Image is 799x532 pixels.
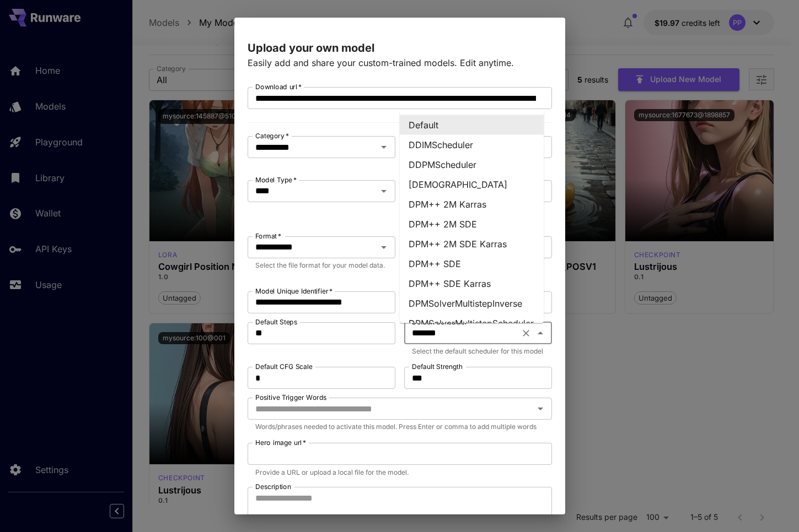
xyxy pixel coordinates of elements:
[400,293,544,313] li: DPMSolverMultistepInverse
[376,183,392,199] button: Open
[400,134,544,154] li: DDIMScheduler
[400,194,544,214] li: DPM++ 2M Karras
[255,467,544,478] p: Provide a URL or upload a local file for the model.
[255,82,302,91] label: Download url
[255,421,544,432] p: Words/phrases needed to activate this model. Press Enter or comma to add multiple words
[400,313,544,333] li: DPMSolverMultistepScheduler
[255,362,313,371] label: Default CFG Scale
[400,234,544,253] li: DPM++ 2M SDE Karras
[400,253,544,273] li: DPM++ SDE
[518,325,534,341] button: Clear
[400,115,544,134] li: Default
[376,240,392,255] button: Open
[533,325,548,341] button: Close
[255,393,326,402] label: Positive Trigger Words
[255,260,388,271] p: Select the file format for your model data.
[248,56,552,69] p: Easily add and share your custom-trained models. Edit anytime.
[255,286,333,296] label: Model Unique Identifier
[248,40,552,56] p: Upload your own model
[255,317,297,327] label: Default Steps
[412,317,468,327] label: Default Scheduler
[412,346,544,357] p: Select the default scheduler for this model
[412,362,463,371] label: Default Strength
[400,154,544,174] li: DDPMScheduler
[255,231,281,241] label: Format
[400,214,544,234] li: DPM++ 2M SDE
[533,401,548,416] button: Open
[255,131,289,140] label: Category
[400,174,544,194] li: [DEMOGRAPHIC_DATA]
[400,273,544,293] li: DPM++ SDE Karras
[255,175,297,184] label: Model Type
[376,139,392,155] button: Open
[255,438,306,447] label: Hero image url
[255,482,291,491] label: Description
